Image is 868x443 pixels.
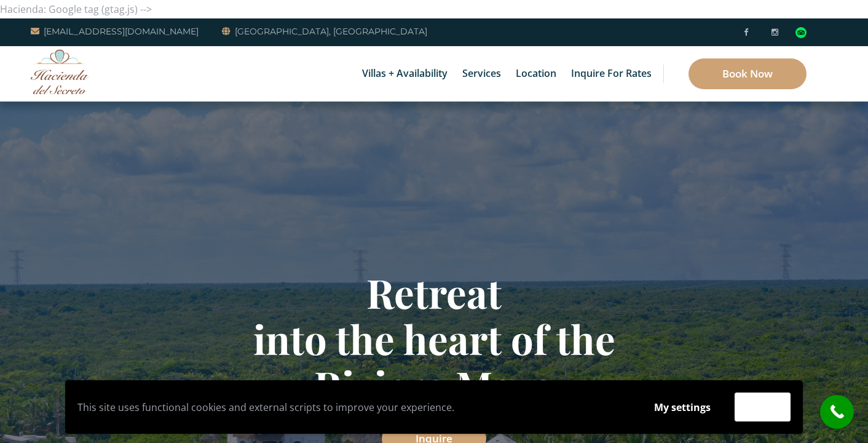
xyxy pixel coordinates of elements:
[510,46,562,102] a: Location
[31,24,199,39] a: [EMAIL_ADDRESS][DOMAIN_NAME]
[823,398,851,426] i: call
[31,49,89,94] img: Awesome Logo
[688,58,807,89] a: Book Now
[642,393,722,421] button: My settings
[356,46,454,102] a: Villas + Availability
[820,395,854,429] a: call
[565,46,658,102] a: Inquire for Rates
[74,269,794,408] h1: Retreat into the heart of the Riviera Maya
[222,24,427,39] a: [GEOGRAPHIC_DATA], [GEOGRAPHIC_DATA]
[77,398,630,417] p: This site uses functional cookies and external scripts to improve your experience.
[795,27,807,38] img: Tripadvisor_logomark.svg
[795,27,807,38] div: Read traveler reviews on Tripadvisor
[456,46,507,102] a: Services
[735,393,791,421] button: Accept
